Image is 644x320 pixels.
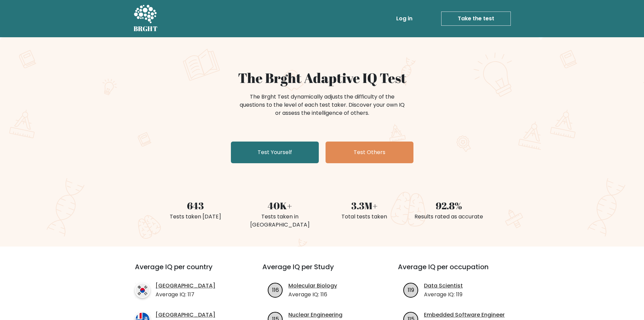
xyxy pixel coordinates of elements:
[156,311,215,319] a: [GEOGRAPHIC_DATA]
[288,291,337,299] p: Average IQ: 116
[134,25,158,33] h5: BRGHT
[411,198,487,213] div: 92.8%
[157,198,234,213] div: 643
[424,282,463,290] a: Data Scientist
[288,282,337,290] a: Molecular Biology
[326,142,413,163] a: Test Others
[272,286,279,294] text: 116
[441,12,511,26] a: Take the test
[157,213,234,221] div: Tests taken [DATE]
[242,213,318,229] div: Tests taken in [GEOGRAPHIC_DATA]
[411,213,487,221] div: Results rated as accurate
[134,3,158,35] a: BRGHT
[157,70,487,86] h1: The Brght Adaptive IQ Test
[326,198,403,213] div: 3.3M+
[135,283,150,298] img: country
[231,142,319,163] a: Test Yourself
[156,282,215,290] a: [GEOGRAPHIC_DATA]
[262,263,382,279] h3: Average IQ per Study
[288,311,342,319] a: Nuclear Engineering
[398,263,517,279] h3: Average IQ per occupation
[424,291,463,299] p: Average IQ: 119
[135,263,238,279] h3: Average IQ per country
[156,291,215,299] p: Average IQ: 117
[393,12,415,25] a: Log in
[408,286,414,294] text: 119
[238,93,407,117] div: The Brght Test dynamically adjusts the difficulty of the questions to the level of each test take...
[424,311,505,319] a: Embedded Software Engineer
[326,213,403,221] div: Total tests taken
[242,198,318,213] div: 40K+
